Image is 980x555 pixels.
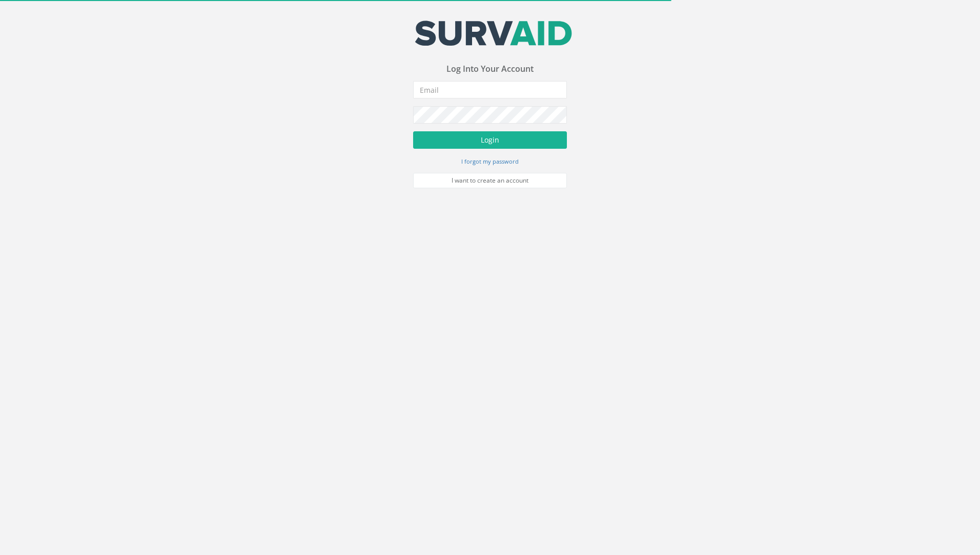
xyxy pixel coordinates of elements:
[413,131,567,149] button: Login
[461,157,519,165] small: I forgot my password
[461,156,519,166] a: I forgot my password
[413,81,567,98] input: Email
[413,173,567,188] a: I want to create an account
[413,65,567,74] h3: Log Into Your Account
